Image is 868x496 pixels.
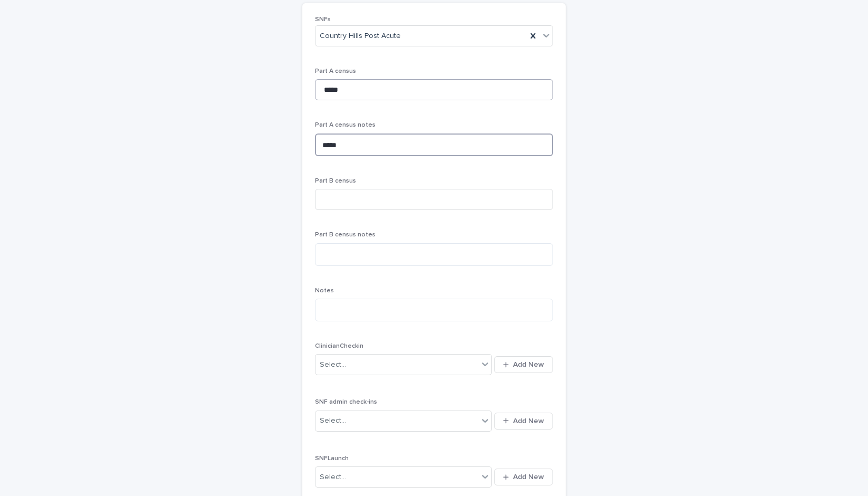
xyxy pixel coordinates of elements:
span: ClinicianCheckin [315,343,363,349]
button: Add New [494,469,553,485]
button: Add New [494,413,553,430]
span: Add New [513,417,544,425]
span: Country Hills Post Acute [320,31,401,42]
span: SNF admin check-ins [315,399,377,405]
span: Add New [513,473,544,481]
span: Part B census notes [315,232,376,238]
div: Select... [320,472,346,483]
span: Add New [513,361,544,368]
button: Add New [494,356,553,373]
div: Select... [320,415,346,426]
span: SNFLaunch [315,455,349,462]
span: Part B census [315,178,356,184]
div: Select... [320,359,346,370]
span: Part A census [315,68,356,74]
span: Notes [315,288,334,294]
span: Part A census notes [315,122,376,128]
span: SNFs [315,16,331,23]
